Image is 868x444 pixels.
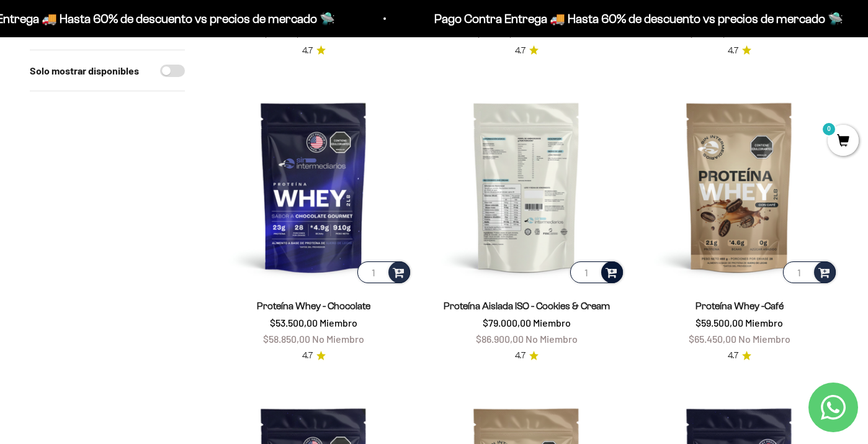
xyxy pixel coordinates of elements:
a: 4.74.7 de 5.0 estrellas [302,349,326,363]
span: 4.7 [302,44,313,58]
span: $53.500,00 [270,317,318,328]
a: 4.74.7 de 5.0 estrellas [728,349,751,363]
span: $65.450,00 [689,27,736,39]
p: Pago Contra Entrega 🚚 Hasta 60% de descuento vs precios de mercado 🛸 [433,9,842,29]
span: Miembro [533,317,571,328]
span: Miembro [745,317,783,328]
span: 4.7 [302,349,313,363]
span: 4.7 [728,44,738,58]
span: 4.7 [515,349,526,363]
span: $79.000,00 [483,317,531,328]
span: $81.400,00 [476,27,523,39]
img: Proteína Aislada ISO - Cookies & Cream [427,88,625,286]
a: 4.74.7 de 5.0 estrellas [515,44,539,58]
a: Proteína Whey -Café [696,301,784,311]
span: $65.450,00 [689,333,736,345]
label: Solo mostrar disponibles [30,63,139,79]
a: Proteína Aislada ISO - Cookies & Cream [444,301,610,311]
a: Proteína Whey - Chocolate [257,301,370,311]
span: No Miembro [738,333,790,345]
span: $59.500,00 [696,317,743,328]
span: Miembro [320,317,357,328]
span: $86.900,00 [476,333,524,345]
a: 0 [828,135,859,148]
a: 4.74.7 de 5.0 estrellas [515,349,539,363]
a: 4.74.7 de 5.0 estrellas [728,44,751,58]
span: 4.7 [515,44,526,58]
span: 4.7 [728,349,738,363]
span: No Miembro [526,333,578,345]
a: 4.74.7 de 5.0 estrellas [302,44,326,58]
span: No Miembro [312,333,364,345]
span: $58.850,00 [263,333,310,345]
span: No Miembro [738,27,790,39]
span: No Miembro [525,27,577,39]
span: $58.850,00 [263,27,310,39]
mark: 0 [821,122,836,137]
span: No Miembro [312,27,364,39]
